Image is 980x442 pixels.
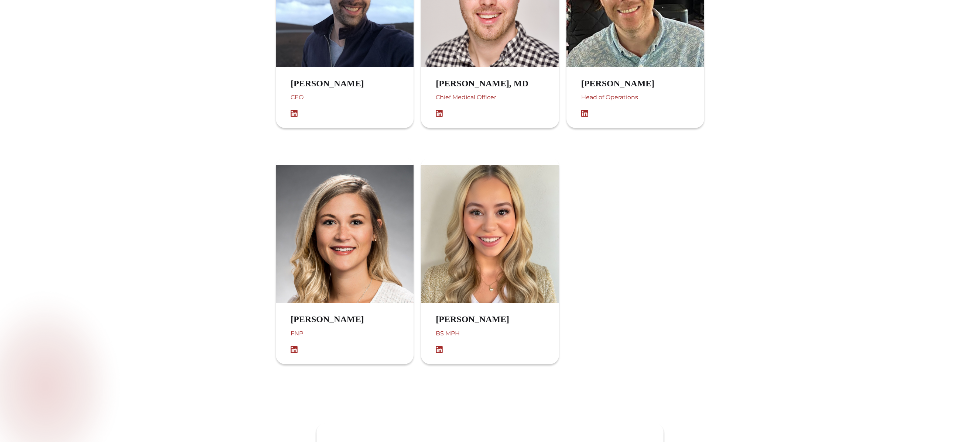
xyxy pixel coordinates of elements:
[581,92,669,110] div: Head of Operations
[436,314,524,325] h3: [PERSON_NAME]
[291,314,379,325] h3: [PERSON_NAME]
[291,92,379,110] div: CEO
[436,78,543,89] h3: [PERSON_NAME], MD
[291,328,379,346] div: FNP
[436,328,524,346] div: BS MPH
[581,78,669,89] h3: [PERSON_NAME]
[291,78,379,89] h3: [PERSON_NAME]
[436,92,543,110] div: Chief Medical Officer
